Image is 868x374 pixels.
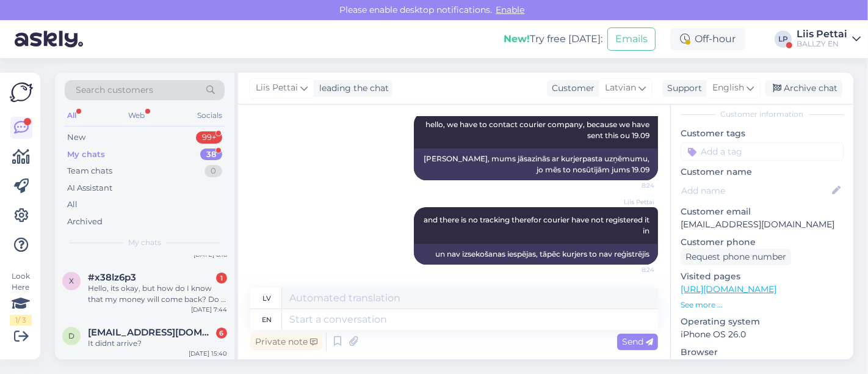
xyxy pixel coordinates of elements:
div: leading the chat [314,82,389,95]
div: Try free [DATE]: [504,32,602,46]
span: #x38lz6p3 [88,272,136,283]
div: Look Here [10,271,32,326]
span: 8:24 [609,265,654,274]
p: Customer phone [681,236,844,249]
div: [DATE] 15:40 [189,349,227,358]
div: LP [775,31,792,48]
div: en [262,309,272,330]
div: Customer [547,82,595,95]
span: 8:24 [609,181,654,190]
div: Request phone number [681,249,791,265]
a: [URL][DOMAIN_NAME] [681,284,776,295]
p: [EMAIL_ADDRESS][DOMAIN_NAME] [681,218,844,231]
p: Customer email [681,205,844,218]
span: Liis Pettai [256,81,298,95]
span: x [69,276,74,285]
img: Askly Logo [10,82,33,102]
p: Browser [681,346,844,359]
input: Add a tag [681,142,844,161]
span: Search customers [76,84,153,97]
div: It didnt arrive? [88,338,227,349]
div: Web [126,108,148,123]
div: All [65,108,79,123]
div: Hello, its okay, but how do I know that my money will come back? Do I need to notify my bank? [88,283,227,305]
div: 1 [216,273,227,284]
span: hello, we have to contact courier company, because we have sent this ou 19.09 [425,120,651,140]
div: 38 [200,148,222,161]
span: My chats [128,237,161,248]
div: AI Assistant [67,182,112,194]
span: deiviokass@gmail.com [88,327,215,338]
span: Liis Pettai [609,197,654,207]
div: 1 / 3 [10,315,32,326]
input: Add name [681,184,830,197]
button: Emails [607,28,656,51]
div: Liis Pettai [797,29,847,39]
div: Archive chat [765,80,842,97]
span: and there is no tracking therefor courier have not registered it in [424,215,651,235]
div: BALLZY EN [797,39,847,49]
p: See more ... [681,299,844,310]
span: English [712,81,744,95]
div: Customer information [681,109,844,120]
span: Latvian [605,81,636,95]
div: New [67,131,85,144]
div: Archived [67,216,103,228]
span: Enable [493,4,529,15]
div: Support [662,82,702,95]
b: New! [504,33,530,45]
span: d [68,331,74,340]
div: All [67,199,78,211]
div: lv [263,288,272,309]
div: My chats [67,148,105,161]
div: Socials [195,108,225,123]
span: Send [622,336,653,347]
p: Visited pages [681,270,844,283]
p: iPhone OS 26.0 [681,328,844,341]
p: Customer name [681,166,844,178]
div: 6 [216,328,227,339]
div: [PERSON_NAME], mums jāsazinās ar kurjerpasta uzņēmumu, jo mēs to nosūtījām jums 19.09 [414,148,658,180]
div: 99+ [196,131,222,144]
div: 0 [204,165,222,177]
div: Private note [250,334,322,350]
a: Liis PettaiBALLZY EN [797,29,861,49]
p: Operating system [681,315,844,328]
div: un nav izsekošanas iespējas, tāpēc kurjers to nav reģistrējis [414,244,658,265]
div: [DATE] 7:44 [191,305,227,314]
p: Customer tags [681,127,844,140]
p: Safari 1 [681,359,844,372]
div: Off-hour [670,28,745,50]
div: Team chats [67,165,112,177]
